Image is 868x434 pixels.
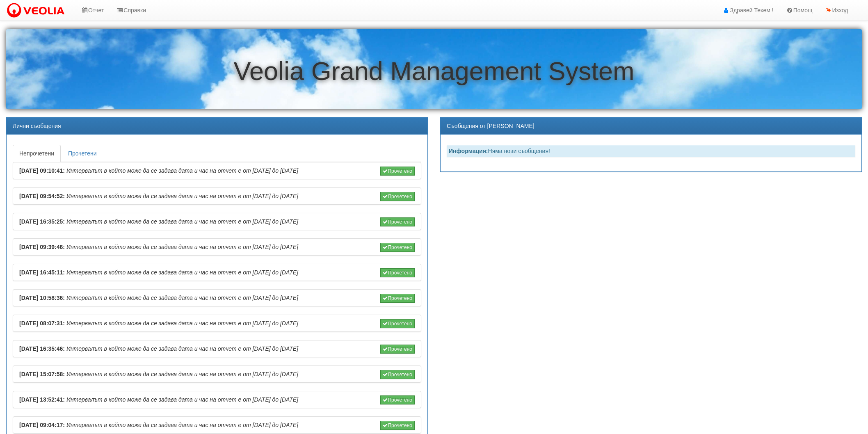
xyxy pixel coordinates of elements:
i: Интервалът в който може да се задава дата и час на отчет е от [DATE] до [DATE] [66,295,298,301]
button: Прочетено [380,167,415,176]
b: [DATE] 09:54:52: [19,193,65,199]
i: Интервалът в който може да се задава дата и час на отчет е от [DATE] до [DATE] [66,371,298,377]
button: Прочетено [380,243,415,252]
a: Непрочетени [13,145,61,162]
button: Прочетено [380,192,415,201]
div: Няма нови съобщения! [447,145,855,157]
i: Интервалът в който може да се задава дата и час на отчет е от [DATE] до [DATE] [66,422,298,428]
b: [DATE] 09:10:41: [19,167,65,174]
b: [DATE] 08:07:31: [19,320,65,327]
button: Прочетено [380,294,415,303]
button: Прочетено [380,319,415,328]
h1: Veolia Grand Management System [6,57,862,85]
i: Интервалът в който може да се задава дата и час на отчет е от [DATE] до [DATE] [66,396,298,403]
div: Съобщения от [PERSON_NAME] [441,118,861,135]
i: Интервалът в който може да се задава дата и час на отчет е от [DATE] до [DATE] [66,320,298,327]
button: Прочетено [380,268,415,277]
b: [DATE] 16:35:46: [19,345,65,352]
b: [DATE] 16:45:11: [19,269,65,276]
i: Интервалът в който може да се задава дата и час на отчет е от [DATE] до [DATE] [66,345,298,352]
i: Интервалът в който може да се задава дата и час на отчет е от [DATE] до [DATE] [66,269,298,276]
b: [DATE] 13:52:41: [19,396,65,403]
img: VeoliaLogo.png [6,2,69,19]
button: Прочетено [380,395,415,404]
button: Прочетено [380,421,415,430]
button: Прочетено [380,345,415,354]
strong: Информация: [449,148,488,154]
b: [DATE] 09:04:17: [19,422,65,428]
button: Прочетено [380,217,415,226]
b: [DATE] 16:35:25: [19,218,65,225]
b: [DATE] 15:07:58: [19,371,65,377]
a: Прочетени [62,145,103,162]
b: [DATE] 09:39:46: [19,244,65,250]
i: Интервалът в който може да се задава дата и час на отчет е от [DATE] до [DATE] [66,167,298,174]
i: Интервалът в който може да се задава дата и час на отчет е от [DATE] до [DATE] [66,193,298,199]
i: Интервалът в който може да се задава дата и час на отчет е от [DATE] до [DATE] [66,218,298,225]
b: [DATE] 10:58:36: [19,295,65,301]
button: Прочетено [380,370,415,379]
div: Лични съобщения [7,118,427,135]
i: Интервалът в който може да се задава дата и час на отчет е от [DATE] до [DATE] [66,244,298,250]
